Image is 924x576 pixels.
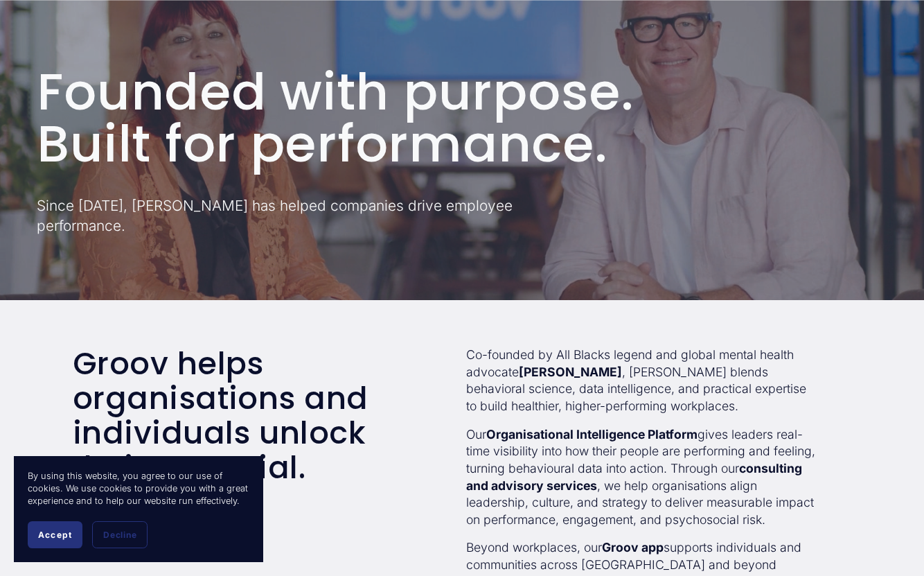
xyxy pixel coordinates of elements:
[466,426,816,529] p: Our gives leaders real-time visibility into how their people are performing and feeling, turning ...
[73,347,423,485] h2: Groov helps organisations and individuals unlock their potential.
[602,540,664,555] strong: Groov app
[28,521,82,548] button: Accept
[103,530,136,540] span: Decline
[37,195,529,236] p: Since [DATE], [PERSON_NAME] has helped companies drive employee performance.
[28,470,249,507] p: By using this website, you agree to our use of cookies. We use cookies to provide you with a grea...
[519,365,622,379] strong: [PERSON_NAME]
[486,427,698,442] strong: Organisational Intelligence Platform
[37,66,887,171] h1: Founded with purpose. Built for performance.
[466,461,805,493] strong: consulting and advisory services
[38,530,72,540] span: Accept
[92,521,148,548] button: Decline
[14,456,263,562] section: Cookie banner
[466,347,816,415] p: Co-founded by All Blacks legend and global mental health advocate , [PERSON_NAME] blends behavior...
